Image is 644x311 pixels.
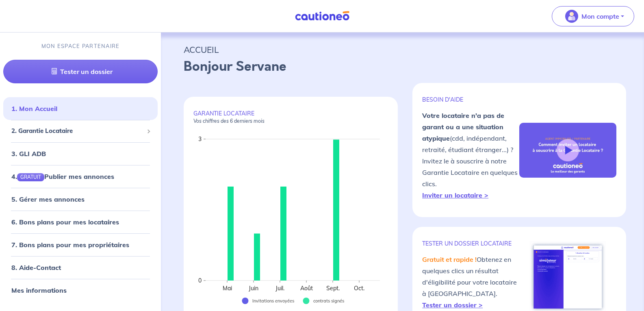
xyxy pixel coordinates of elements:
[3,214,158,230] div: 6. Bons plans pour mes locataires
[11,218,119,226] a: 6. Bons plans pour mes locataires
[292,11,353,21] img: Cautioneo
[422,254,519,311] p: Obtenez en quelques clics un résultat d'éligibilité pour votre locataire à [GEOGRAPHIC_DATA].
[519,123,616,178] img: video-gli-new-none.jpg
[3,60,158,83] a: Tester un dossier
[3,123,158,139] div: 2. Garantie Locataire
[422,240,519,247] p: TESTER un dossier locataire
[326,285,340,292] text: Sept.
[565,10,578,23] img: illu_account_valid_menu.svg
[422,110,519,201] p: (cdd, indépendant, retraité, étudiant étranger...) ? Invitez le à souscrire à notre Garantie Loca...
[184,42,621,57] p: ACCUEIL
[422,301,483,309] a: Tester un dossier >
[193,118,265,124] em: Vos chiffres des 6 derniers mois
[3,237,158,253] div: 7. Bons plans pour mes propriétaires
[11,263,61,272] a: 8. Aide-Contact
[184,57,621,76] p: Bonjour Servane
[3,259,158,276] div: 8. Aide-Contact
[552,6,634,26] button: illu_account_valid_menu.svgMon compte
[223,285,232,292] text: Mai
[354,285,364,292] text: Oct.
[193,110,388,124] p: GARANTIE LOCATAIRE
[300,285,313,292] text: Août
[3,100,158,117] div: 1. Mon Accueil
[11,104,57,113] a: 1. Mon Accueil
[11,286,67,294] a: Mes informations
[11,172,114,181] a: 4.GRATUITPublier mes annonces
[3,146,158,162] div: 3. GLI ADB
[3,282,158,298] div: Mes informations
[422,111,504,142] strong: Votre locataire n'a pas de garant ou a une situation atypique
[11,150,46,158] a: 3. GLI ADB
[11,126,143,136] span: 2. Garantie Locataire
[11,241,129,249] a: 7. Bons plans pour mes propriétaires
[198,277,202,284] text: 0
[3,168,158,185] div: 4.GRATUITPublier mes annonces
[581,11,619,21] p: Mon compte
[11,195,85,203] a: 5. Gérer mes annonces
[3,191,158,207] div: 5. Gérer mes annonces
[275,285,284,292] text: Juil.
[422,255,477,263] em: Gratuit et rapide !
[198,135,202,143] text: 3
[422,96,519,103] p: BESOIN D'AIDE
[422,191,488,199] a: Inviter un locataire >
[41,42,120,50] p: MON ESPACE PARTENAIRE
[248,285,258,292] text: Juin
